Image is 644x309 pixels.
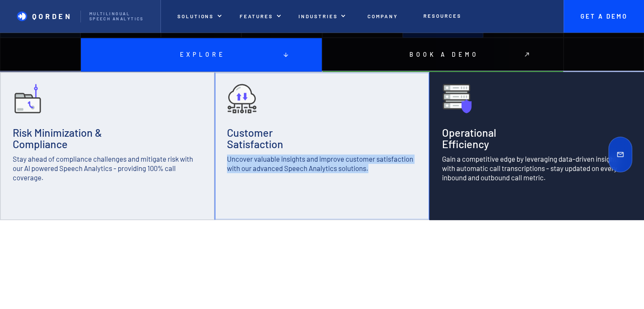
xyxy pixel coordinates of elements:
[13,127,102,150] h3: Risk Minimization & Compliance
[13,154,202,182] p: Stay ahead of compliance challenges and mitigate risk with our AI powered Speech Analytics - prov...
[442,127,496,150] h3: Operational Efficiency
[227,127,283,150] h3: Customer Satisfaction
[227,154,417,173] p: Uncover valuable insights and improve customer satisfaction with our advanced Speech Analytics so...
[572,13,636,20] p: Get A Demo
[32,12,72,20] p: Qorden
[299,13,337,19] p: INDUSTRIES
[177,13,214,19] p: Solutions
[240,13,274,19] p: features
[442,154,631,182] p: Gain a competitive edge by leveraging data-driven insights with automatic call transcriptions - s...
[423,13,461,19] p: Resources
[368,13,398,19] p: Company
[89,11,152,22] p: Multilingual Speech analytics
[81,38,321,72] a: Explore
[323,38,563,72] a: Book a demo
[177,51,225,58] p: Explore
[406,51,479,58] p: Book a demo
